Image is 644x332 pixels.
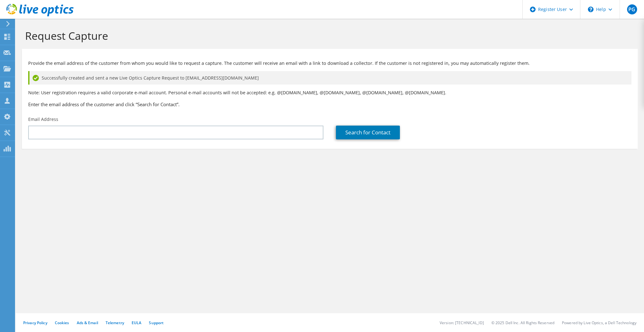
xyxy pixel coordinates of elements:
[627,4,637,14] span: PG
[336,126,400,139] a: Search for Contact
[562,320,636,325] li: Powered by Live Optics, a Dell Technology
[55,320,69,325] a: Cookies
[77,320,98,325] a: Ads & Email
[25,29,631,42] h1: Request Capture
[491,320,554,325] li: © 2025 Dell Inc. All Rights Reserved
[588,7,594,12] svg: \n
[23,320,47,325] a: Privacy Policy
[132,320,141,325] a: EULA
[42,75,259,81] span: Successfully created and sent a new Live Optics Capture Request to [EMAIL_ADDRESS][DOMAIN_NAME]
[149,320,164,325] a: Support
[440,320,484,325] li: Version: [TECHNICAL_ID]
[28,116,58,122] label: Email Address
[28,60,631,67] p: Provide the email address of the customer from whom you would like to request a capture. The cust...
[28,89,631,96] p: Note: User registration requires a valid corporate e-mail account. Personal e-mail accounts will ...
[28,101,631,108] h3: Enter the email address of the customer and click “Search for Contact”.
[106,320,124,325] a: Telemetry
